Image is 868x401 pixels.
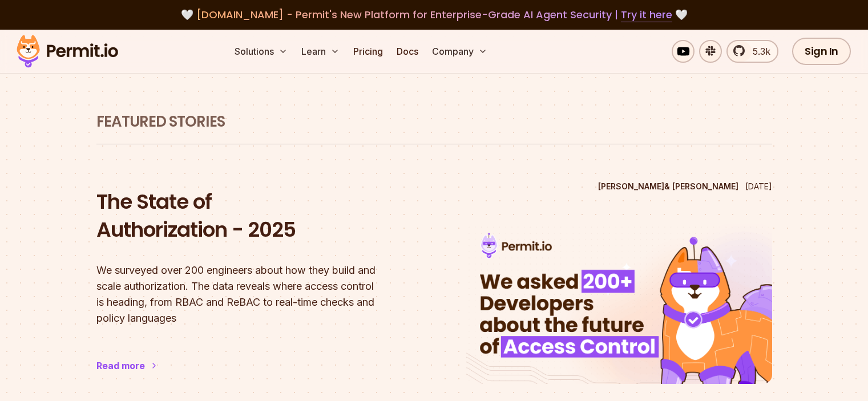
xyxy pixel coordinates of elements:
[230,40,292,63] button: Solutions
[792,38,851,65] a: Sign In
[427,40,492,63] button: Company
[726,40,778,63] a: 5.3k
[96,112,772,132] h1: Featured Stories
[598,181,738,192] p: [PERSON_NAME] & [PERSON_NAME]
[746,44,770,58] span: 5.3k
[466,224,772,384] img: The State of Authorization - 2025
[27,7,841,23] div: 🤍 🤍
[11,32,123,71] img: Permit logo
[621,7,672,22] a: Try it here
[392,40,423,63] a: Docs
[297,40,344,63] button: Learn
[745,181,772,191] time: [DATE]
[196,7,672,22] span: [DOMAIN_NAME] - Permit's New Platform for Enterprise-Grade AI Agent Security |
[349,40,387,63] a: Pricing
[96,359,145,372] div: Read more
[96,262,402,326] p: We surveyed over 200 engineers about how they build and scale authorization. The data reveals whe...
[96,188,402,244] h2: The State of Authorization - 2025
